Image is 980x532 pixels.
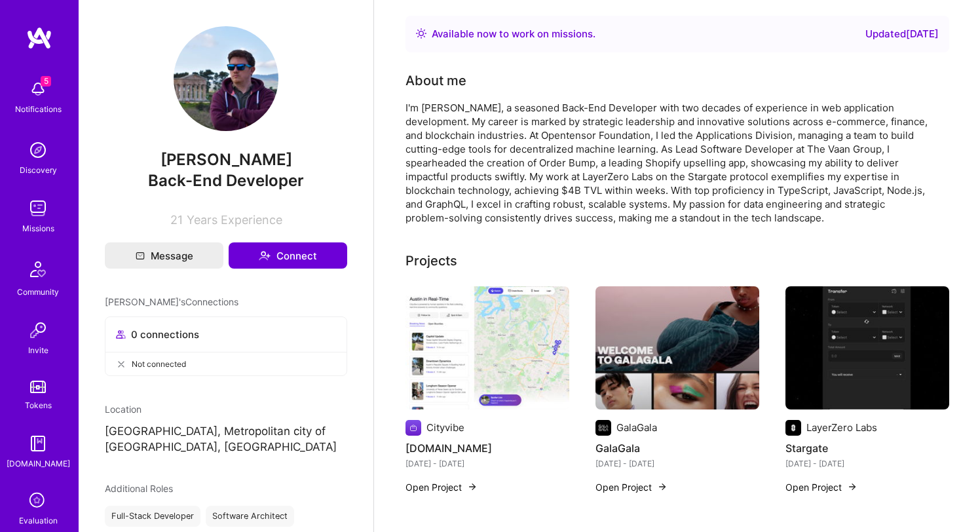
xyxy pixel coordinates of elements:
i: icon Mail [136,251,145,260]
button: Open Project [405,480,478,494]
div: Missions [22,221,54,235]
img: logo [26,26,52,50]
div: Invite [28,343,48,357]
button: Open Project [595,480,668,494]
i: icon CloseGray [116,359,126,370]
img: Availability [416,28,426,39]
img: Company logo [595,420,611,436]
button: Message [105,242,223,269]
div: Projects [405,251,457,271]
h4: [DOMAIN_NAME] [405,440,569,457]
div: Available now to work on missions . [432,26,595,42]
img: User Avatar [174,26,278,131]
div: Evaluation [19,514,58,527]
img: arrow-right [657,482,668,492]
p: [GEOGRAPHIC_DATA], Metropolitan city of [GEOGRAPHIC_DATA], [GEOGRAPHIC_DATA] [105,424,347,455]
img: discovery [25,137,51,163]
img: guide book [25,430,51,457]
div: [DATE] - [DATE] [595,457,759,470]
span: 5 [41,76,51,86]
i: icon SelectionTeam [26,489,50,514]
div: LayerZero Labs [806,421,877,434]
span: [PERSON_NAME]'s Connections [105,295,238,309]
img: teamwork [25,195,51,221]
span: Additional Roles [105,483,173,494]
div: [DOMAIN_NAME] [7,457,70,470]
i: icon Collaborator [116,330,126,339]
img: bell [25,76,51,102]
div: GalaGala [616,421,657,434]
div: Tokens [25,398,52,412]
div: [DATE] - [DATE] [405,457,569,470]
span: [PERSON_NAME] [105,150,347,170]
div: About me [405,71,466,90]
span: Back-End Developer [148,171,304,190]
img: Stargate [785,286,949,409]
button: 0 connectionsNot connected [105,316,347,376]
button: Open Project [785,480,857,494]
div: I'm [PERSON_NAME], a seasoned Back-End Developer with two decades of experience in web applicatio... [405,101,930,225]
h4: Stargate [785,440,949,457]
img: Community [22,254,54,285]
div: Cityvibe [426,421,464,434]
i: icon Connect [259,250,271,261]
button: Connect [229,242,347,269]
div: Community [17,285,59,299]
h4: GalaGala [595,440,759,457]
img: Company logo [785,420,801,436]
div: Full-Stack Developer [105,506,200,527]
span: Years Experience [187,213,282,227]
div: Software Architect [206,506,294,527]
span: Not connected [132,357,186,371]
div: [DATE] - [DATE] [785,457,949,470]
img: Invite [25,317,51,343]
img: arrow-right [467,482,478,492]
div: Discovery [20,163,57,177]
img: Company logo [405,420,421,436]
img: tokens [30,381,46,393]
div: Updated [DATE] [865,26,939,42]
span: 0 connections [131,328,199,341]
img: GalaGala [595,286,759,409]
img: arrow-right [847,482,857,492]
div: Notifications [15,102,62,116]
span: 21 [170,213,183,227]
img: Cityvibe.me [405,286,569,409]
div: Location [105,402,347,416]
